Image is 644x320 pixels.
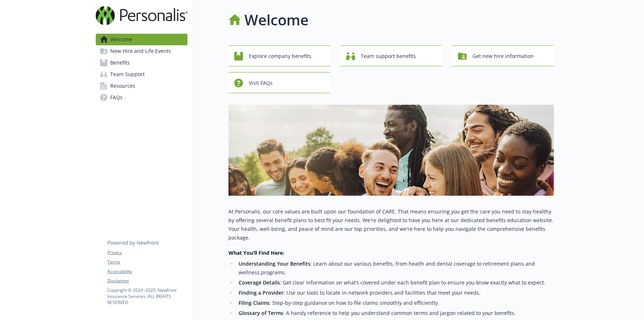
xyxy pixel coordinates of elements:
[107,278,187,284] a: Disclaimer
[249,76,273,90] span: Visit FAQs
[228,72,330,93] button: Visit FAQs
[96,80,187,92] a: Resources
[239,279,280,286] strong: Coverage Details
[110,45,171,57] span: New Hire and Life Events
[244,9,309,31] h1: Welcome
[361,49,416,63] span: Team support benefits
[110,34,132,45] span: Welcome
[228,249,284,256] strong: What You’ll Find Here:
[96,92,187,103] a: FAQs
[236,309,554,317] li: : A handy reference to help you understand common terms and jargon related to your benefits.
[452,45,554,66] button: Get new hire information
[96,68,187,80] a: Team Support
[236,299,554,307] li: : Step-by-step guidance on how to file claims smoothly and efficiently.
[107,249,187,256] a: Privacy
[236,278,554,287] li: : Get clear information on what’s covered under each benefit plan to ensure you know exactly what...
[96,45,187,57] a: New Hire and Life Events
[239,299,269,306] strong: Filing Claims
[110,80,135,92] span: Resources
[96,34,187,45] a: Welcome
[107,268,187,275] a: Accessibility
[239,289,284,296] strong: Finding a Provider
[228,105,554,196] img: overview page banner
[228,207,554,242] p: At Personalis, our core values are built upon our foundation of CARE. That means ensuring you get...
[110,68,145,80] span: Team Support
[107,259,187,265] a: Terms
[110,92,123,103] span: FAQs
[110,57,130,68] span: Benefits
[340,45,442,66] button: Team support benefits
[239,309,283,316] strong: Glossary of Terms
[239,260,310,267] strong: Understanding Your Benefits
[236,288,554,297] li: : Use our tools to locate in-network providers and facilities that meet your needs.
[472,49,534,63] span: Get new hire information
[107,287,187,306] p: Copyright © 2024 - 2025 , Newfront Insurance Services, ALL RIGHTS RESERVED
[228,45,330,66] button: Explore company benefits
[236,259,554,277] li: : Learn about our various benefits, from health and dental coverage to retirement plans and welln...
[249,49,311,63] span: Explore company benefits
[96,57,187,68] a: Benefits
